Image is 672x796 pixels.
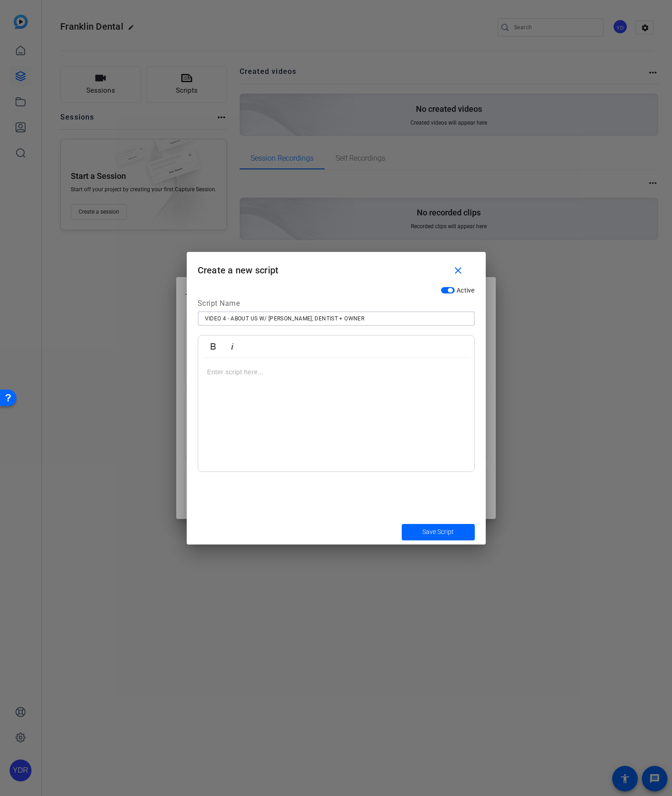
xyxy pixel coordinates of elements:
div: Script Name [198,298,475,312]
input: Enter Script Name [205,313,467,324]
button: Italic (⌘I) [224,337,241,356]
span: Save Script [422,527,454,537]
button: Bold (⌘B) [205,337,222,356]
h1: Create a new script [187,252,486,282]
button: Save Script [402,524,475,540]
mat-icon: close [452,265,464,277]
span: Active [457,287,475,294]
